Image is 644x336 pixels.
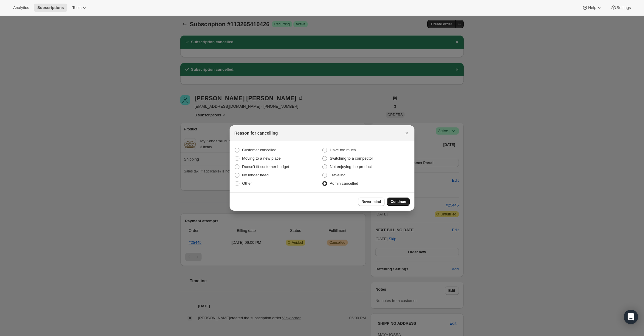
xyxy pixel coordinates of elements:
[330,181,358,186] span: Admin cancelled
[242,181,252,186] span: Other
[242,164,289,169] span: Doesn't fit customer budget
[242,148,276,152] span: Customer cancelled
[588,5,596,10] span: Help
[242,156,281,161] span: Moving to a new place
[387,198,410,206] button: Continue
[330,156,373,161] span: Switching to a competitor
[330,164,372,169] span: Not enjoying the product
[358,198,385,206] button: Never mind
[242,173,269,177] span: No longer need
[578,4,606,12] button: Help
[362,199,381,204] span: Never mind
[402,129,411,137] button: Close
[72,5,81,10] span: Tools
[234,130,278,136] h2: Reason for cancelling
[13,5,29,10] span: Analytics
[10,4,32,12] button: Analytics
[330,148,356,152] span: Have too much
[391,199,406,204] span: Continue
[330,173,346,177] span: Traveling
[69,4,91,12] button: Tools
[37,5,64,10] span: Subscriptions
[34,4,67,12] button: Subscriptions
[607,4,634,12] button: Settings
[617,5,631,10] span: Settings
[624,310,638,324] div: Open Intercom Messenger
